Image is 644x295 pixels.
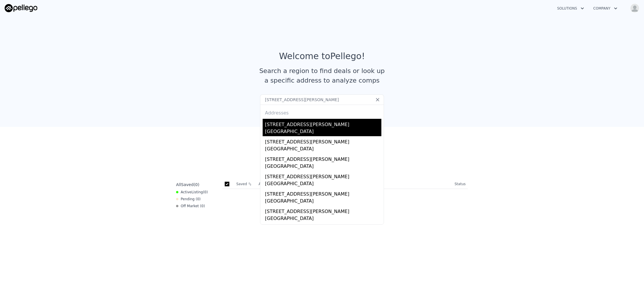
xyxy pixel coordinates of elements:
[265,223,381,232] div: [STREET_ADDRESS][PERSON_NAME]
[552,3,589,14] button: Solutions
[181,182,193,187] span: Saved
[265,215,381,223] div: [GEOGRAPHIC_DATA]
[265,171,381,180] div: [STREET_ADDRESS][PERSON_NAME]
[176,182,199,187] div: All ( 0 )
[263,105,381,119] div: Addresses
[265,128,381,136] div: [GEOGRAPHIC_DATA]
[265,188,381,198] div: [STREET_ADDRESS][PERSON_NAME]
[265,198,381,206] div: [GEOGRAPHIC_DATA]
[630,3,639,13] img: avatar
[176,197,201,201] div: Pending ( 0 )
[260,94,384,105] input: Search an address or region...
[256,179,452,189] th: Address
[265,180,381,188] div: [GEOGRAPHIC_DATA]
[265,136,381,145] div: [STREET_ADDRESS][PERSON_NAME]
[174,145,470,156] div: Saved Properties
[181,190,208,194] span: Active ( 0 )
[191,190,203,194] span: Listing
[265,154,381,163] div: [STREET_ADDRESS][PERSON_NAME]
[452,179,468,189] th: Status
[265,119,381,128] div: [STREET_ADDRESS][PERSON_NAME]
[5,4,37,12] img: Pellego
[265,206,381,215] div: [STREET_ADDRESS][PERSON_NAME]
[234,179,256,189] th: Saved
[265,145,381,154] div: [GEOGRAPHIC_DATA]
[265,163,381,171] div: [GEOGRAPHIC_DATA]
[257,66,387,85] div: Search a region to find deals or look up a specific address to analyze comps
[174,161,470,170] div: Save properties to see them here
[176,204,205,208] div: Off Market ( 0 )
[589,3,622,14] button: Company
[279,51,365,61] div: Welcome to Pellego !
